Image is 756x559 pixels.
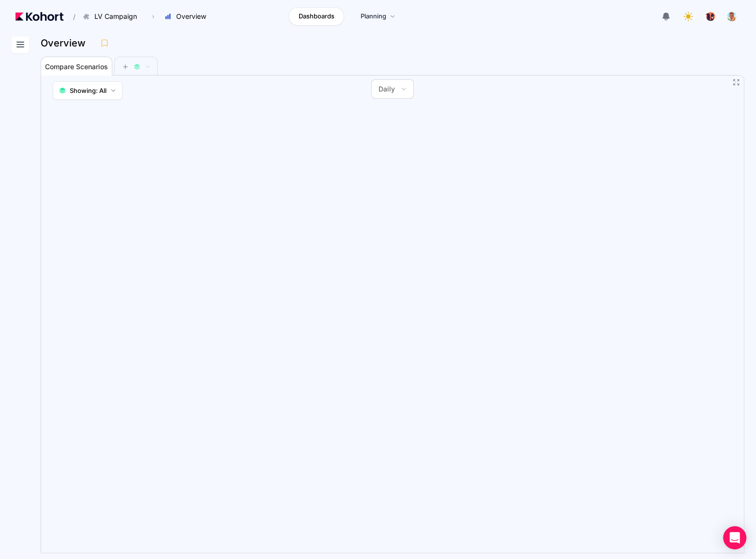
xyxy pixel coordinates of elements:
button: LV Campaign [77,8,147,25]
a: Dashboards [288,7,344,26]
button: Fullscreen [732,78,740,86]
span: LV Campaign [94,12,137,21]
button: Showing: All [53,81,122,100]
span: / [65,12,76,22]
span: Compare Scenarios [45,63,108,70]
span: Overview [176,12,206,21]
a: Planning [350,7,406,26]
span: › [150,13,156,20]
div: Open Intercom Messenger [723,526,746,549]
span: Dashboards [299,12,334,21]
h3: Overview [41,38,91,48]
img: logo_TreesPlease_20230726120307121221.png [706,12,715,21]
span: Planning [360,12,386,21]
span: Daily [378,84,395,94]
button: Daily [372,80,413,98]
button: Overview [159,8,216,25]
span: Showing: All [70,86,106,95]
img: Kohort logo [15,12,63,21]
